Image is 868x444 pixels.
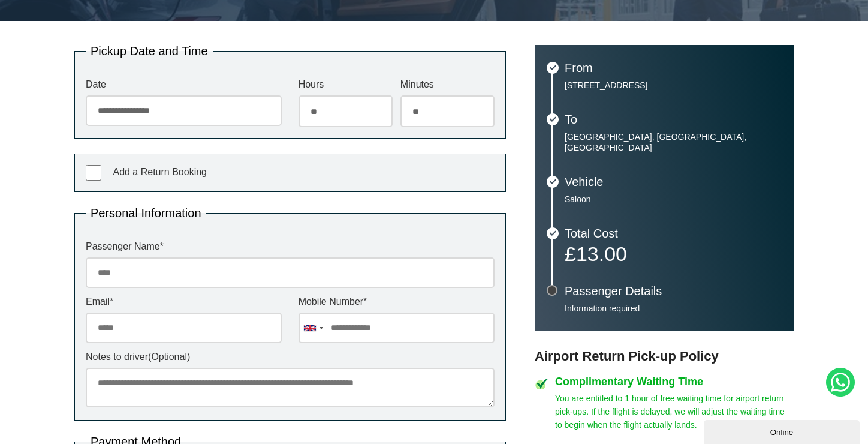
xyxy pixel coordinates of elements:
h3: Passenger Details [565,285,782,297]
p: [STREET_ADDRESS] [565,80,782,91]
p: [GEOGRAPHIC_DATA], [GEOGRAPHIC_DATA], [GEOGRAPHIC_DATA] [565,131,782,153]
iframe: chat widget [704,418,862,444]
p: You are entitled to 1 hour of free waiting time for airport return pick-ups. If the flight is del... [555,392,794,431]
label: Passenger Name [86,242,495,251]
label: Email [86,297,282,307]
h3: From [565,62,782,74]
span: (Optional) [148,352,190,362]
label: Minutes [400,80,495,89]
h3: To [565,113,782,125]
legend: Pickup Date and Time [86,45,213,57]
span: 13.00 [576,242,627,265]
p: £ [565,245,782,262]
label: Notes to driver [86,352,495,362]
h3: Vehicle [565,176,782,188]
label: Mobile Number [299,297,495,307]
legend: Personal Information [86,207,206,219]
span: Add a Return Booking [113,167,207,177]
input: Add a Return Booking [86,165,101,181]
p: Saloon [565,194,782,205]
label: Date [86,80,282,89]
h3: Airport Return Pick-up Policy [535,349,794,364]
h3: Total Cost [565,227,782,239]
label: Hours [299,80,393,89]
p: Information required [565,303,782,314]
h4: Complimentary Waiting Time [555,376,794,387]
div: United Kingdom: +44 [299,313,327,343]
